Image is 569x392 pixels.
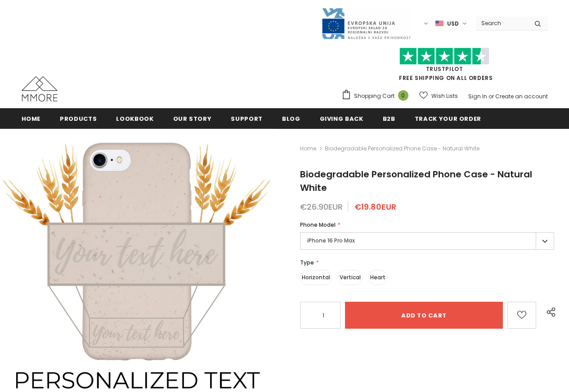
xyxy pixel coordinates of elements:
a: Home [300,143,316,154]
label: Horizontal [300,270,332,285]
a: Giving back [320,108,363,128]
a: Sign In [468,92,487,100]
a: Javni Razpis [321,19,411,27]
a: Create an account [495,92,548,100]
label: Heart [368,270,387,285]
a: Blog [282,108,300,128]
span: Home [22,115,41,123]
a: Home [22,108,41,128]
span: FREE SHIPPING ON ALL ORDERS [341,52,548,82]
input: Add to cart [345,302,503,329]
span: USD [447,19,459,28]
span: 0 [398,90,408,101]
img: Trust Pilot Stars [399,48,489,65]
span: Our Story [173,115,212,123]
span: or [488,92,494,100]
a: Lookbook [116,108,153,128]
span: Giving back [320,115,363,123]
span: €19.80EUR [354,201,396,212]
span: Track your order [415,115,481,123]
img: Javni Razpis [321,7,411,40]
span: Phone Model [300,221,336,229]
a: Track your order [415,108,481,128]
img: USD [435,20,444,27]
span: Lookbook [116,115,153,123]
a: Wish Lists [419,88,458,104]
span: B2B [383,115,395,123]
a: B2B [383,108,395,128]
input: Search Site [476,17,528,30]
a: Shopping Cart 0 [341,89,413,103]
span: support [231,115,263,123]
span: Blog [282,115,300,123]
img: MMORE Cases [22,76,58,101]
a: support [231,108,263,128]
span: Wish Lists [431,92,458,101]
span: Biodegradable Personalized Phone Case - Natural White [325,143,479,154]
a: Products [60,108,97,128]
a: Trustpilot [426,65,463,73]
span: Products [60,115,97,123]
span: Shopping Cart [354,92,394,101]
a: Our Story [173,108,212,128]
label: iPhone 16 Pro Max [300,232,554,250]
span: Biodegradable Personalized Phone Case - Natural White [300,168,532,194]
span: €26.90EUR [300,201,343,212]
span: Type [300,259,314,266]
label: Vertical [338,270,363,285]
